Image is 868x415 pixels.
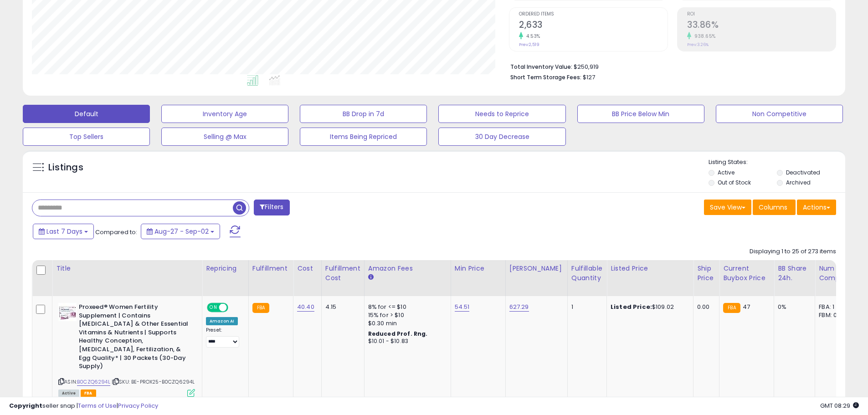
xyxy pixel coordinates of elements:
div: FBM: 0 [819,311,849,319]
button: 30 Day Decrease [438,128,565,146]
small: Amazon Fees. [368,273,374,282]
button: Save View [704,200,751,215]
span: Aug-27 - Sep-02 [154,227,209,236]
h2: 33.86% [687,20,836,32]
button: BB Drop in 7d [300,105,427,123]
div: Amazon AI [206,317,238,325]
div: 0% [778,303,808,311]
small: FBA [252,303,269,313]
a: B0CZQ6294L [77,378,110,386]
li: $250,919 [510,61,829,72]
span: Last 7 Days [46,227,82,236]
button: Selling @ Max [161,128,288,146]
div: 8% for <= $10 [368,303,444,311]
button: Needs to Reprice [438,105,565,123]
span: Ordered Items [519,12,668,17]
a: 54.51 [455,302,470,312]
button: Default [23,105,150,123]
small: FBA [723,303,740,313]
button: Top Sellers [23,128,150,146]
a: Terms of Use [78,401,117,410]
span: OFF [227,304,241,312]
div: BB Share 24h. [778,264,811,283]
span: ROI [687,12,836,17]
span: 47 [743,302,750,311]
button: BB Price Below Min [577,105,704,123]
b: Listed Price: [611,302,652,311]
div: Ship Price [697,264,715,283]
div: Num of Comp. [819,264,852,283]
div: 15% for > $10 [368,311,444,319]
div: Listed Price [611,264,689,273]
span: Compared to: [95,228,137,236]
small: 4.53% [523,33,540,40]
label: Active [718,169,734,176]
label: Out of Stock [718,179,751,186]
div: Current Buybox Price [723,264,770,283]
div: $10.01 - $10.83 [368,338,444,345]
span: $127 [583,73,595,82]
div: $0.30 min [368,319,444,328]
div: Displaying 1 to 25 of 273 items [750,247,836,256]
h5: Listings [48,161,83,174]
div: Amazon Fees [368,264,447,273]
div: Fulfillable Quantity [571,264,603,283]
small: 938.65% [691,33,716,40]
div: Fulfillment [252,264,289,273]
b: Reduced Prof. Rng. [368,330,428,338]
button: Items Being Repriced [300,128,427,146]
div: 1 [571,303,600,311]
label: Archived [786,179,811,186]
span: | SKU: BE-PROX25-B0CZQ6294L [112,378,195,385]
button: Filters [254,200,289,215]
div: [PERSON_NAME] [509,264,564,273]
p: Listing States: [709,158,845,167]
small: Prev: 3.26% [687,42,709,47]
span: ON [208,304,219,312]
b: Short Term Storage Fees: [510,73,581,81]
div: Min Price [455,264,502,273]
span: 2025-09-10 08:29 GMT [820,401,859,410]
button: Inventory Age [161,105,288,123]
span: Columns [759,203,787,212]
strong: Copyright [9,401,42,410]
button: Columns [753,200,796,215]
div: 4.15 [325,303,357,311]
h2: 2,633 [519,20,668,32]
button: Non Competitive [716,105,843,123]
div: Title [56,264,198,273]
div: Repricing [206,264,245,273]
a: Privacy Policy [118,401,158,410]
label: Deactivated [786,169,820,176]
button: Last 7 Days [33,224,94,239]
div: $109.02 [611,303,686,311]
button: Actions [797,200,836,215]
div: seller snap | | [9,402,158,410]
button: Aug-27 - Sep-02 [141,224,220,239]
img: 41fxogLDIQL._SL40_.jpg [58,303,77,321]
b: Proxeed® Women Fertility Supplement | Contains [MEDICAL_DATA] & Other Essential Vitamins & Nutrie... [79,303,190,373]
b: Total Inventory Value: [510,63,572,71]
a: 627.29 [509,302,529,312]
div: 0.00 [697,303,712,311]
small: Prev: 2,519 [519,42,539,47]
a: 40.40 [297,302,314,312]
div: FBA: 1 [819,303,849,311]
div: Cost [297,264,318,273]
div: Fulfillment Cost [325,264,360,283]
div: Preset: [206,327,241,348]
